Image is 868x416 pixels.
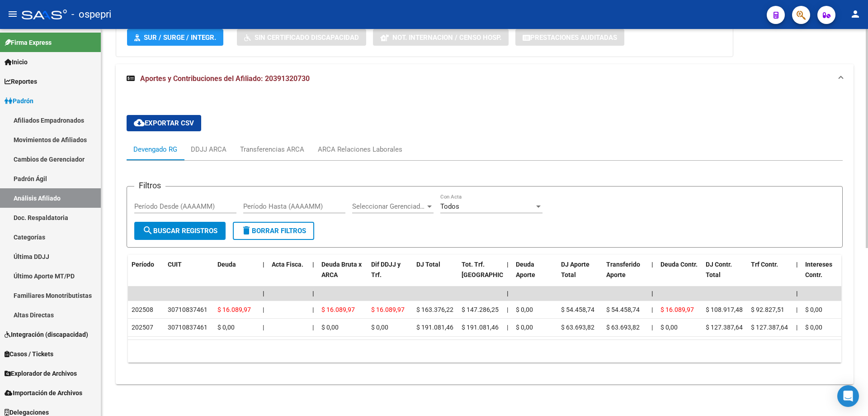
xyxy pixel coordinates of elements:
[651,261,653,268] span: |
[321,306,355,313] span: $ 16.089,97
[191,144,226,154] div: DDJJ ARCA
[660,324,678,331] span: $ 0,00
[312,290,314,297] span: |
[312,306,314,313] span: |
[606,306,640,313] span: $ 54.458,74
[116,64,854,93] mat-expansion-panel-header: Aportes y Contribuciones del Afiliado: 20391320730
[751,324,788,331] span: $ 127.387,64
[241,227,306,235] span: Borrar Filtros
[516,324,533,331] span: $ 0,00
[706,306,743,313] span: $ 108.917,48
[5,388,82,398] span: Importación de Archivos
[128,255,164,295] datatable-header-cell: Período
[373,29,509,46] button: Not. Internacion / Censo Hosp.
[255,33,359,42] span: Sin Certificado Discapacidad
[561,261,590,278] span: DJ Aporte Total
[5,349,53,359] span: Casos / Tickets
[168,305,208,315] div: 30710837461
[805,306,822,313] span: $ 0,00
[142,227,217,235] span: Buscar Registros
[561,324,594,331] span: $ 63.693,82
[7,9,18,19] mat-icon: menu
[5,77,37,86] span: Reportes
[702,255,747,295] datatable-header-cell: DJ Contr. Total
[747,255,793,295] datatable-header-cell: Trf Contr.
[134,222,226,240] button: Buscar Registros
[462,261,523,278] span: Tot. Trf. [GEOGRAPHIC_DATA]
[503,255,512,295] datatable-header-cell: |
[561,306,594,313] span: $ 54.458,74
[263,290,264,297] span: |
[214,255,259,295] datatable-header-cell: Deuda
[805,324,822,331] span: $ 0,00
[259,255,268,295] datatable-header-cell: |
[144,33,216,42] span: SUR / SURGE / INTEGR.
[515,29,624,46] button: Prestaciones Auditadas
[606,261,640,278] span: Transferido Aporte
[312,261,314,268] span: |
[312,324,314,331] span: |
[268,255,309,295] datatable-header-cell: Acta Fisca.
[651,324,653,331] span: |
[5,368,77,378] span: Explorador de Archivos
[413,255,458,295] datatable-header-cell: DJ Total
[272,261,303,268] span: Acta Fisca.
[802,255,847,295] datatable-header-cell: Intereses Contr.
[5,330,88,339] span: Integración (discapacidad)
[241,225,252,236] mat-icon: delete
[318,255,368,295] datatable-header-cell: Deuda Bruta x ARCA
[127,115,201,131] button: Exportar CSV
[116,93,854,384] div: Aportes y Contribuciones del Afiliado: 20391320730
[796,324,797,331] span: |
[217,261,236,268] span: Deuda
[651,306,653,313] span: |
[168,261,182,268] span: CUIT
[416,324,453,331] span: $ 191.081,46
[516,261,535,278] span: Deuda Aporte
[507,290,509,297] span: |
[132,261,154,268] span: Período
[321,261,362,278] span: Deuda Bruta x ARCA
[263,306,264,313] span: |
[660,306,694,313] span: $ 16.089,97
[134,179,165,192] h3: Filtros
[706,261,732,278] span: DJ Contr. Total
[233,222,314,240] button: Borrar Filtros
[516,306,533,313] span: $ 0,00
[134,117,145,128] mat-icon: cloud_download
[132,306,153,313] span: 202508
[321,324,339,331] span: $ 0,00
[751,261,778,268] span: Trf Contr.
[507,324,508,331] span: |
[5,57,28,67] span: Inicio
[132,324,153,331] span: 202507
[606,324,640,331] span: $ 63.693,82
[217,324,235,331] span: $ 0,00
[371,261,401,278] span: Dif DDJJ y Trf.
[140,74,310,83] span: Aportes y Contribuciones del Afiliado: 20391320730
[416,261,440,268] span: DJ Total
[352,202,425,210] span: Seleccionar Gerenciador
[458,255,503,295] datatable-header-cell: Tot. Trf. Bruto
[507,306,508,313] span: |
[796,290,798,297] span: |
[263,261,264,268] span: |
[657,255,702,295] datatable-header-cell: Deuda Contr.
[371,306,405,313] span: $ 16.089,97
[142,225,153,236] mat-icon: search
[263,324,264,331] span: |
[530,33,617,42] span: Prestaciones Auditadas
[217,306,251,313] span: $ 16.089,97
[793,255,802,295] datatable-header-cell: |
[512,255,557,295] datatable-header-cell: Deuda Aporte
[603,255,648,295] datatable-header-cell: Transferido Aporte
[805,261,832,278] span: Intereses Contr.
[134,119,194,127] span: Exportar CSV
[5,38,52,48] span: Firma Express
[164,255,214,295] datatable-header-cell: CUIT
[651,290,653,297] span: |
[392,33,501,42] span: Not. Internacion / Censo Hosp.
[837,385,859,407] div: Open Intercom Messenger
[237,29,366,46] button: Sin Certificado Discapacidad
[796,261,798,268] span: |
